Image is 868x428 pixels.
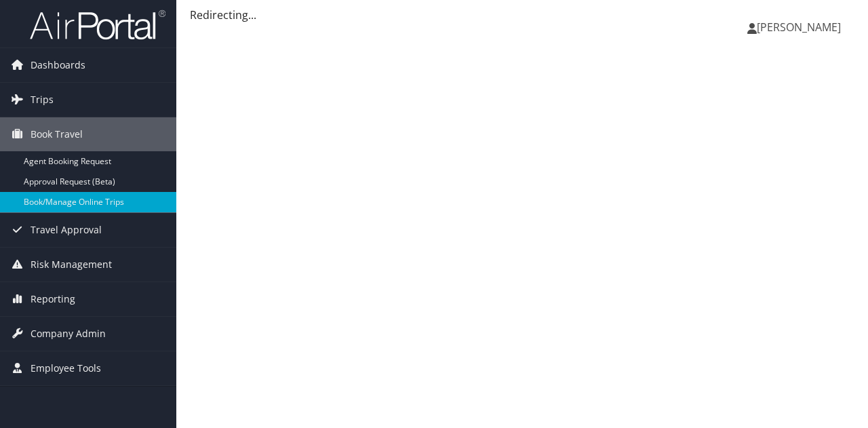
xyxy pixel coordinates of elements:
[30,9,165,41] img: airportal-logo.png
[747,7,854,47] a: [PERSON_NAME]
[31,248,112,281] span: Risk Management
[31,282,75,316] span: Reporting
[31,213,102,247] span: Travel Approval
[31,317,106,351] span: Company Admin
[31,48,85,82] span: Dashboards
[31,351,101,385] span: Employee Tools
[31,83,54,117] span: Trips
[190,7,854,23] div: Redirecting...
[757,20,841,35] span: [PERSON_NAME]
[31,117,83,151] span: Book Travel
